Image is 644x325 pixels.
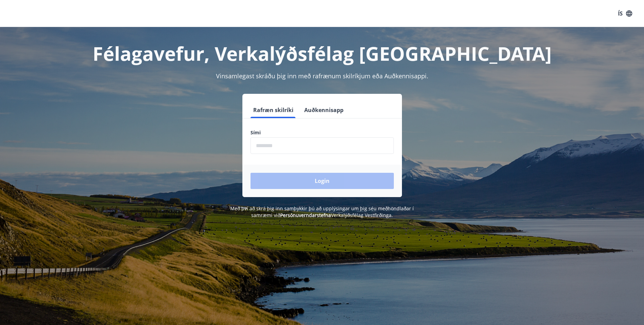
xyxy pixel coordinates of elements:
button: Rafræn skilríki [251,102,296,118]
span: Með því að skrá þig inn samþykkir þú að upplýsingar um þig séu meðhöndlaðar í samræmi við Verkalý... [230,205,414,218]
label: Sími [251,129,394,136]
h1: Félagavefur, Verkalýðsfélag [GEOGRAPHIC_DATA] [87,40,557,66]
span: Vinsamlegast skráðu þig inn með rafrænum skilríkjum eða Auðkennisappi. [216,72,428,80]
button: Auðkennisapp [302,102,346,118]
a: Persónuverndarstefna [280,212,331,218]
button: ÍS [614,7,636,20]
